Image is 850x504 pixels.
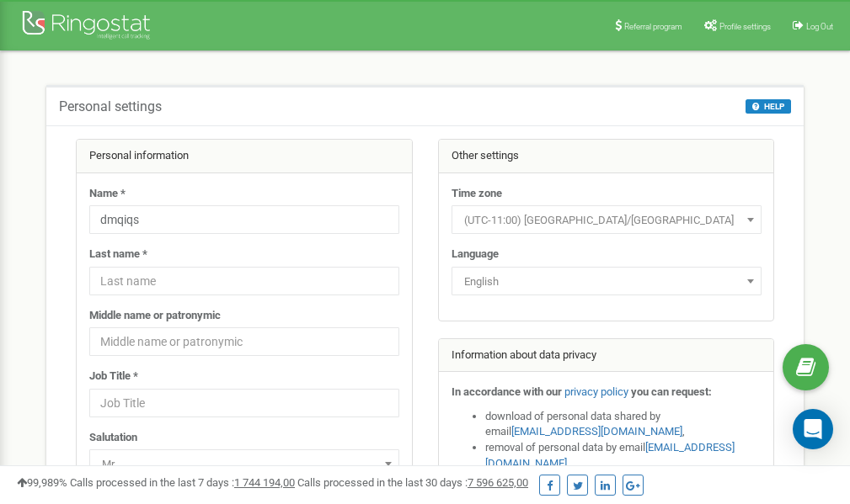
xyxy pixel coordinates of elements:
label: Time zone [452,186,502,202]
div: Personal information [77,140,412,173]
a: [EMAIL_ADDRESS][DOMAIN_NAME] [511,425,682,438]
span: Calls processed in the last 7 days : [70,476,295,489]
label: Job Title * [89,369,138,385]
label: Salutation [89,430,137,446]
div: Open Intercom Messenger [793,409,833,449]
strong: you can request: [631,385,712,398]
div: Information about data privacy [439,339,774,373]
div: Other settings [439,140,774,173]
strong: In accordance with our [452,385,562,398]
span: Log Out [806,22,833,31]
input: Middle name or patronymic [89,327,399,356]
span: 99,989% [17,476,67,489]
input: Name [89,205,399,234]
h5: Personal settings [59,99,162,114]
span: Referral program [624,22,682,31]
span: Profile settings [719,22,771,31]
span: Calls processed in the last 30 days : [297,476,528,489]
span: (UTC-11:00) Pacific/Midway [452,205,762,234]
span: Mr. [95,453,393,476]
li: download of personal data shared by email , [485,409,762,440]
button: HELP [746,99,791,114]
label: Name * [89,186,126,202]
label: Last name * [89,247,147,263]
u: 1 744 194,00 [234,476,295,489]
span: English [457,270,756,294]
a: privacy policy [564,385,628,398]
span: Mr. [89,449,399,478]
li: removal of personal data by email , [485,440,762,471]
label: Middle name or patronymic [89,308,221,324]
label: Language [452,247,499,263]
u: 7 596 625,00 [468,476,528,489]
span: English [452,267,762,295]
input: Job Title [89,389,399,417]
input: Last name [89,267,399,295]
span: (UTC-11:00) Pacific/Midway [457,209,756,232]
